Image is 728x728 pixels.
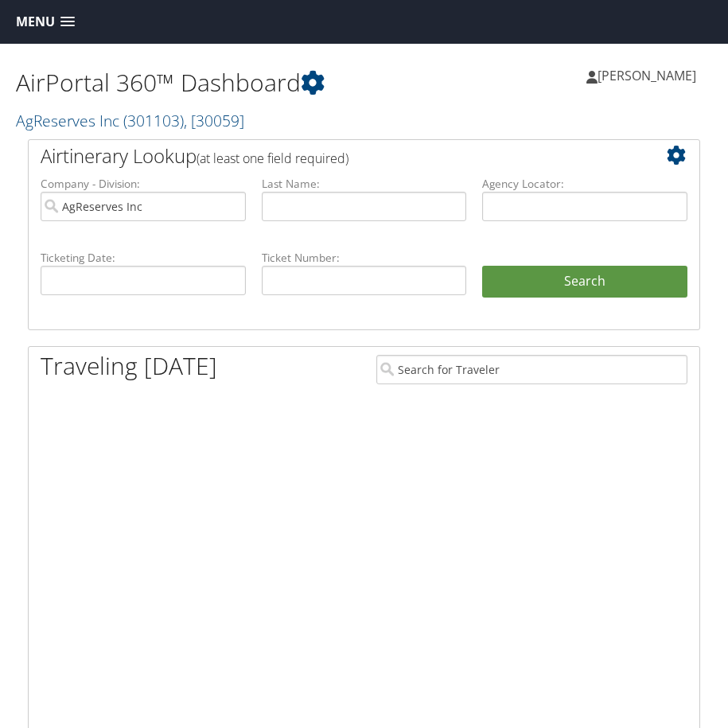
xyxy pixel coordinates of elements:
[16,110,244,131] a: AgReserves Inc
[41,250,246,266] label: Ticketing Date:
[41,176,246,192] label: Company - Division:
[8,9,83,35] a: Menu
[598,67,696,84] span: [PERSON_NAME]
[262,176,467,192] label: Last Name:
[184,110,244,131] span: , [ 30059 ]
[482,266,687,298] button: Search
[262,250,467,266] label: Ticket Number:
[586,52,712,99] a: [PERSON_NAME]
[41,349,217,383] h1: Traveling [DATE]
[197,150,348,167] span: (at least one field required)
[482,176,687,192] label: Agency Locator:
[16,66,364,99] h1: AirPortal 360™ Dashboard
[16,14,55,29] span: Menu
[123,110,184,131] span: ( 301103 )
[41,142,632,169] h2: Airtinerary Lookup
[376,355,688,384] input: Search for Traveler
